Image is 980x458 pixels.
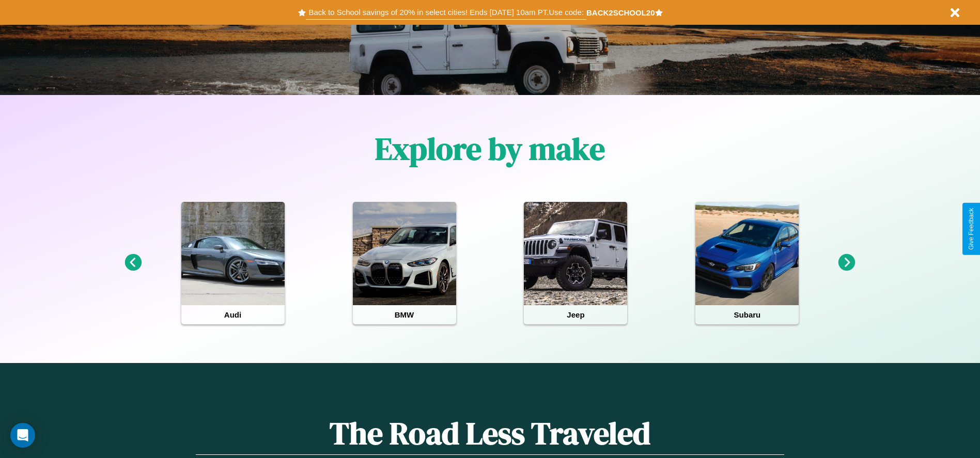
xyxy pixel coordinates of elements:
h4: Jeep [524,305,627,324]
h4: Subaru [695,305,799,324]
div: Open Intercom Messenger [10,423,35,448]
h1: Explore by make [375,128,605,170]
button: Back to School savings of 20% in select cities! Ends [DATE] 10am PT.Use code: [306,5,586,20]
h4: Audi [181,305,285,324]
h1: The Road Less Traveled [196,412,784,455]
b: BACK2SCHOOL20 [586,8,655,17]
h4: BMW [353,305,456,324]
div: Give Feedback [968,208,975,250]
